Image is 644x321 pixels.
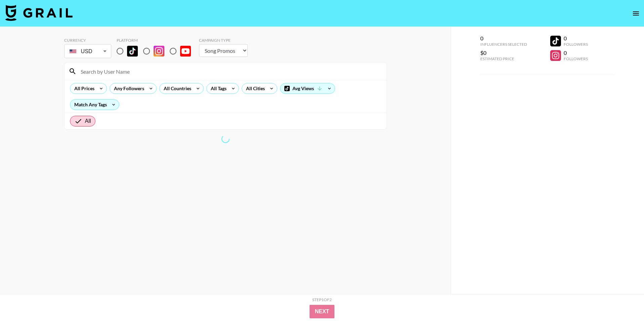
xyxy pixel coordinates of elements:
div: Followers [564,42,588,47]
div: All Prices [70,83,96,94]
div: Influencers Selected [480,42,527,47]
div: Platform [117,38,196,43]
img: Grail Talent [5,5,73,21]
div: USD [66,45,110,57]
div: Match Any Tags [70,100,119,110]
button: Next [310,305,335,318]
div: Any Followers [110,83,146,94]
div: All Cities [242,83,266,94]
div: 0 [564,35,588,42]
div: All Tags [207,83,228,94]
div: 0 [480,35,527,42]
div: $0 [480,49,527,56]
span: Refreshing lists, bookers, clients, countries, tags, cities, talent, talent... [222,135,230,143]
button: open drawer [629,7,643,20]
div: All Countries [160,83,193,94]
img: Instagram [154,46,164,57]
div: Campaign Type [199,38,248,43]
div: Currency [64,38,111,43]
div: Followers [564,56,588,61]
div: Estimated Price [480,56,527,61]
input: Search by User Name [77,66,383,77]
span: All [85,117,91,125]
div: Avg Views [280,83,335,94]
div: Step 1 of 2 [312,297,332,302]
div: 0 [564,49,588,56]
img: TikTok [127,46,138,57]
img: YouTube [180,46,191,57]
